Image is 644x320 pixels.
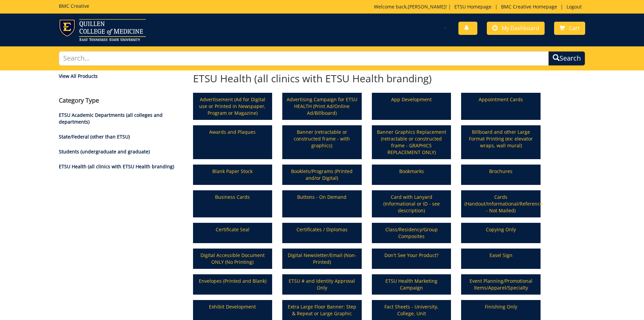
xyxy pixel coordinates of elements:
a: ETSU # and Identity Approval Only [283,275,361,294]
img: ETSU logo [59,19,146,41]
a: State/Federal (other than ETSU) [59,133,130,140]
h4: Category Type [59,97,183,104]
a: Banner Graphics Replacement (retractable or constructed frame - GRAPHICS REPLACEMENT ONLY) [373,126,451,158]
a: Event Planning/Promotional Items/Apparel/Specialty [462,275,540,294]
a: View All Products [59,73,183,80]
a: Business Cards [194,191,272,217]
a: ETSU Health (all clinics with ETSU Health branding) [59,163,174,170]
a: Certificate Seal [194,223,272,242]
a: Cards (Handout/Informational/Reference - Not Mailed) [462,191,540,217]
a: [PERSON_NAME] [408,3,446,10]
a: Card with Lanyard (Informational or ID - see description) [373,191,451,217]
a: Blank Paper Stock [194,165,272,184]
span: My Dashboard [502,24,539,32]
a: Finishing Only [462,301,540,320]
input: Search... [59,51,549,66]
a: App Development [373,93,451,119]
a: Awards and Plaques [194,126,272,158]
a: Fact Sheets - University, College, Unit [373,301,451,320]
a: Banner (retractable or constructed frame - with graphics) [283,126,361,158]
h2: ETSU Health (all clinics with ETSU Health branding) [193,73,541,84]
p: Welcome back, ! | | | [374,3,585,10]
a: Digital Accessible Document ONLY (No Printing) [194,249,272,268]
a: Don't See Your Product? [373,249,451,268]
a: My Dashboard [487,22,545,35]
a: Buttons - On Demand [283,191,361,217]
a: Extra Large Floor Banner: Step & Repeat or Large Graphic [283,301,361,320]
a: Students (undergraduate and graduate) [59,148,150,155]
a: Logout [563,3,585,10]
a: Cart [554,22,585,35]
h5: BMC Creative [59,3,89,8]
a: ETSU Homepage [451,3,495,10]
span: Cart [569,24,580,32]
a: Bookmarks [373,165,451,184]
a: ETSU Academic Departments (all colleges and departments) [59,112,163,125]
a: Copying Only [462,223,540,242]
a: Advertising Campaign for ETSU HEALTH (Print Ad/Online Ad/Billboard) [283,93,361,119]
a: BMC Creative Homepage [498,3,560,10]
a: Envelopes (Printed and Blank) [194,275,272,294]
a: Class/Residency/Group Composites [373,223,451,242]
a: Easel Sign [462,249,540,268]
a: Brochures [462,165,540,184]
a: Exhibit Development [194,301,272,320]
a: Digital Newsletter/Email (Non-Printed) [283,249,361,268]
a: Advertisement (Ad for Digital use or Printed in Newspaper, Program or Magazine) [194,93,272,119]
a: Appointment Cards [462,93,540,119]
a: Billboard and other Large Format Printing (ex: elevator wraps, wall mural) [462,126,540,158]
a: Booklets/Programs (Printed and/or Digital) [283,165,361,184]
a: ETSU Health Marketing Campaign [373,275,451,294]
button: Search [548,51,585,66]
a: Certificates / Diplomas [283,223,361,242]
